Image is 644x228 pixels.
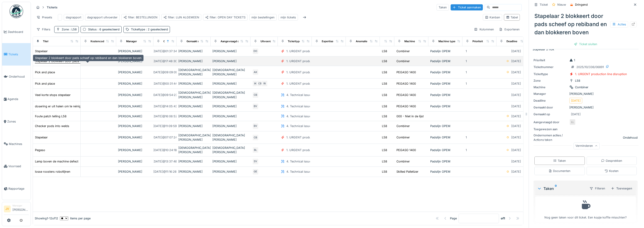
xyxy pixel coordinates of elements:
[533,92,638,96] div: [PERSON_NAME]
[430,70,461,74] div: Padslijn OPEM
[2,155,31,178] a: Voorraad
[382,104,387,108] div: L58
[153,59,177,63] div: [DATE] @ 17:48:30
[286,81,338,86] div: 1. URGENT production line disruption
[538,199,633,220] div: Nog geen taken voor dit ticket. Een kopje koffie misschien?
[382,159,387,164] div: L58
[252,92,259,98] div: CB
[430,135,461,140] div: Padslijn OPEM
[131,27,168,32] div: Tickettype
[212,68,249,76] div: [DEMOGRAPHIC_DATA][PERSON_NAME]
[450,216,457,221] div: Page
[430,169,461,174] div: Padslijn OPEM
[62,27,77,32] div: Zone
[7,97,29,101] span: Agenda
[178,159,209,164] div: [PERSON_NAME]
[118,81,152,86] div: [PERSON_NAME]
[396,59,410,63] div: Combiner
[382,49,387,53] div: L58
[511,124,521,128] div: [DATE]
[548,169,570,173] div: Documenten
[252,158,259,165] div: SV
[382,169,387,174] div: L58
[533,10,639,38] div: Stapelaar 2 blokkeert door pads scheef op rebiband en dan blokkeren boven
[153,49,177,53] div: [DATE] @ 01:37:34
[212,104,249,108] div: [PERSON_NAME]
[537,186,586,191] div: Taken
[533,133,568,142] div: Ondernomen acties / Actions taken
[466,135,467,140] div: 1
[430,81,461,86] div: Padslijn OPEM
[511,49,521,53] div: [DATE]
[212,49,249,53] div: [PERSON_NAME]
[396,124,410,128] div: Combiner
[430,148,461,152] div: Padslijn OPEM
[212,91,249,99] div: [DEMOGRAPHIC_DATA][PERSON_NAME]
[178,169,209,174] div: [PERSON_NAME]
[533,98,568,103] div: Deadline
[252,48,259,54] div: DO
[382,59,387,63] div: L58
[286,169,311,174] div: 4. Technical issue
[152,70,178,74] div: [DATE] @ 09:09:09
[511,159,521,164] div: [DATE]
[472,26,496,33] div: Kolommen
[221,39,243,43] div: Aangevraagd door
[118,104,152,108] div: [PERSON_NAME]
[533,105,568,110] div: Gemaakt door
[187,39,204,43] div: Gemaakt door
[153,104,177,108] div: [DATE] @ 14:05:43
[252,69,259,75] div: AK
[9,74,29,79] span: Onderhoud
[396,135,410,140] div: Combiner
[212,133,249,142] div: [DEMOGRAPHIC_DATA][PERSON_NAME]
[575,85,588,89] div: Combiner
[2,66,31,88] a: Onderhoud
[153,169,177,174] div: [DATE] @ 11:16:26
[212,124,249,128] div: [PERSON_NAME]
[8,186,29,191] span: Rapportage
[97,28,120,31] span: : 6 geselecteerd
[396,104,416,108] div: PEGASO 1400
[118,148,152,152] div: [PERSON_NAME]
[553,159,566,163] div: Taken
[472,39,483,43] div: Prioriteit
[163,39,178,43] div: Gemaakt op
[212,81,249,86] div: [PERSON_NAME]
[252,169,259,175] div: GE
[576,65,604,69] div: 2025/10/336/06891
[497,26,522,33] div: Exporteren
[205,15,246,20] div: filter: OPEN DAY TICKETS
[35,70,55,74] div: Pick and place
[153,148,177,152] div: [DATE] @ 10:24:18
[126,39,137,43] div: Manager
[511,59,521,63] div: [DATE]
[396,169,418,174] div: Skilled Palletizer
[178,59,209,63] div: [PERSON_NAME]
[533,85,568,89] div: Machine
[286,148,338,152] div: 1. URGENT production line disruption
[118,70,152,74] div: [PERSON_NAME]
[511,148,521,152] div: [DATE]
[610,21,628,28] div: Acties
[60,216,91,221] div: items per page
[396,114,424,118] div: 000 - Niet in de lijst
[8,164,29,168] span: Voorraad
[511,81,521,86] div: [DATE]
[430,159,461,164] div: Padslijn OPEM
[571,98,581,103] div: [DATE]
[533,78,568,83] div: Zone
[623,135,638,140] div: Ondehoud
[118,93,152,97] div: [PERSON_NAME]
[252,103,259,110] div: BV
[252,80,259,87] div: IK
[35,93,71,97] div: Veel korte stops stapelaar
[118,49,152,53] div: [PERSON_NAME]
[533,72,568,76] div: Tickettype
[66,15,81,20] div: dagrapport
[569,119,576,125] div: LL
[572,41,599,47] div: Ticket sluiten
[178,133,209,142] div: [DEMOGRAPHIC_DATA][PERSON_NAME]
[118,124,152,128] div: [PERSON_NAME]
[575,2,588,7] div: Dringend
